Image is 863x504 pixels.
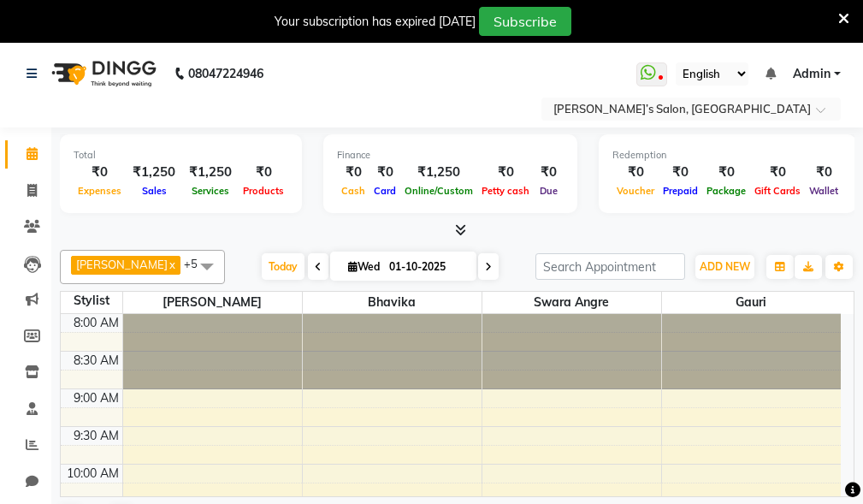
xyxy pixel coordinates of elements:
span: Package [702,185,750,197]
div: ₹0 [750,163,805,182]
div: ₹0 [239,163,288,182]
div: Stylist [61,292,122,310]
div: 9:30 AM [70,427,122,445]
span: Admin [793,65,830,83]
div: ₹1,250 [400,163,477,182]
div: Redemption [612,148,842,163]
span: Today [262,253,304,280]
span: Wed [344,260,384,273]
span: Prepaid [659,185,702,197]
span: Services [187,185,233,197]
a: x [168,258,175,271]
div: ₹0 [337,163,369,182]
span: ADD NEW [700,260,750,273]
span: Card [369,185,400,197]
div: ₹0 [659,163,702,182]
span: Petty cash [477,185,534,197]
div: Total [74,148,288,163]
div: 9:00 AM [70,389,122,407]
div: ₹1,250 [126,163,182,182]
div: 8:00 AM [70,314,122,332]
span: [PERSON_NAME] [76,258,168,271]
div: ₹0 [612,163,659,182]
span: Products [239,185,288,197]
span: Expenses [74,185,126,197]
span: Sales [138,185,171,197]
span: Due [535,185,562,197]
span: Bhavika [303,292,482,313]
span: Swara Angre [482,292,661,313]
span: Online/Custom [400,185,477,197]
div: ₹0 [805,163,842,182]
div: 10:00 AM [63,465,122,483]
div: ₹0 [369,163,400,182]
span: Gauri [662,292,842,313]
button: Subscribe [479,7,571,36]
span: +5 [184,257,210,270]
span: Gift Cards [750,185,805,197]
span: Voucher [612,185,659,197]
input: 2025-10-01 [384,254,470,280]
div: Finance [337,148,564,163]
div: ₹0 [702,163,750,182]
div: ₹1,250 [182,163,239,182]
span: Cash [337,185,369,197]
button: ADD NEW [695,255,754,279]
div: ₹0 [74,163,126,182]
div: 8:30 AM [70,352,122,370]
span: Wallet [805,185,842,197]
img: logo [44,50,161,98]
span: [PERSON_NAME] [123,292,302,313]
div: Your subscription has expired [DATE] [275,13,476,31]
div: ₹0 [477,163,534,182]
b: 08047224946 [188,50,263,98]
input: Search Appointment [535,253,685,280]
div: ₹0 [534,163,564,182]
